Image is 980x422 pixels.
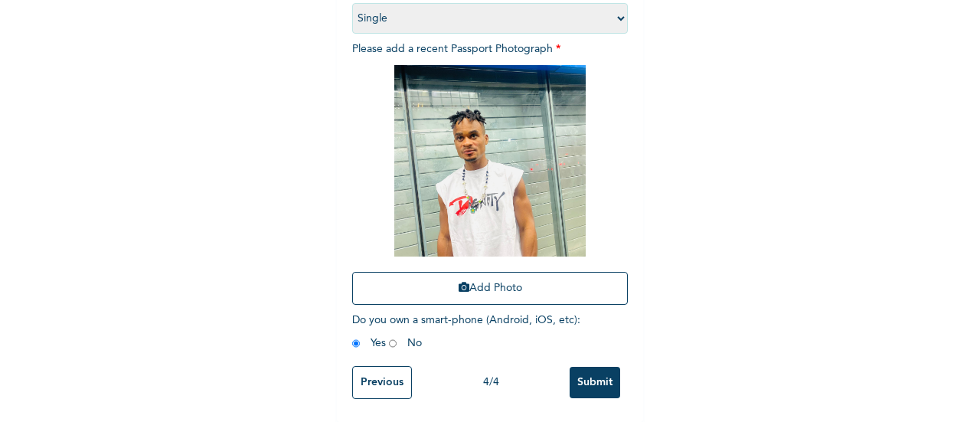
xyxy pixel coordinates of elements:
span: Do you own a smart-phone (Android, iOS, etc) : Yes No [352,315,580,348]
img: Crop [394,65,586,257]
div: 4 / 4 [412,375,570,391]
button: Add Photo [352,272,628,305]
input: Previous [352,366,412,399]
span: Please add a recent Passport Photograph [352,44,628,312]
input: Submit [570,367,620,398]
